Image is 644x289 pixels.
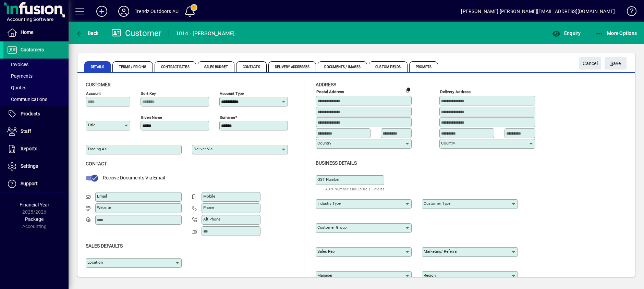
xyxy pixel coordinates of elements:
[84,61,111,72] span: Details
[21,29,33,35] span: Home
[317,273,332,278] mat-label: Manager
[583,58,598,69] span: Cancel
[594,27,639,39] button: More Options
[579,57,601,70] button: Cancel
[268,61,316,72] span: Delivery Addresses
[113,5,135,17] button: Profile
[441,141,455,146] mat-label: Country
[3,123,69,140] a: Staff
[21,146,37,151] span: Reports
[3,93,69,105] a: Communications
[7,73,33,79] span: Payments
[86,82,111,87] span: Customer
[21,47,44,52] span: Customers
[424,201,450,206] mat-label: Customer type
[20,202,49,208] span: Financial Year
[402,84,413,95] button: Copy to Delivery address
[155,61,196,72] span: Contract Rates
[461,6,615,17] div: [PERSON_NAME] [PERSON_NAME][EMAIL_ADDRESS][DOMAIN_NAME]
[610,58,621,69] span: ave
[86,161,107,166] span: Contact
[220,115,235,120] mat-label: Surname
[369,61,407,72] span: Custom Fields
[552,30,581,36] span: Enquiry
[7,62,28,67] span: Invoices
[550,27,582,39] button: Enquiry
[74,27,100,39] button: Back
[424,273,436,278] mat-label: Region
[622,1,635,24] a: Knowledge Base
[317,249,335,254] mat-label: Sales rep
[87,147,107,151] mat-label: Trading as
[91,5,113,17] button: Add
[236,61,267,72] span: Contacts
[86,91,101,96] mat-label: Account
[194,147,212,151] mat-label: Deliver via
[21,181,38,186] span: Support
[87,123,95,127] mat-label: Title
[87,260,103,265] mat-label: Location
[103,175,165,180] span: Receive Documents Via Email
[325,185,385,193] mat-hint: ABN Number should be 11 digits
[3,70,69,82] a: Payments
[595,30,637,36] span: More Options
[3,158,69,175] a: Settings
[316,160,357,166] span: Business details
[3,140,69,158] a: Reports
[317,225,347,230] mat-label: Customer group
[317,141,331,146] mat-label: Country
[141,115,162,120] mat-label: Given name
[203,194,215,199] mat-label: Mobile
[203,205,214,210] mat-label: Phone
[3,175,69,192] a: Support
[220,91,244,96] mat-label: Account Type
[7,85,26,90] span: Quotes
[176,28,235,39] div: 1014 - [PERSON_NAME]
[97,194,107,199] mat-label: Email
[316,82,336,87] span: Address
[3,105,69,123] a: Products
[203,217,220,222] mat-label: Alt Phone
[135,6,179,17] div: Trendz Outdoors AU
[25,216,44,222] span: Package
[21,163,38,169] span: Settings
[21,128,31,134] span: Staff
[317,201,341,206] mat-label: Industry type
[141,91,156,96] mat-label: Sort key
[97,205,111,210] mat-label: Website
[3,59,69,70] a: Invoices
[198,61,234,72] span: Sales Budget
[610,61,613,66] span: S
[409,61,438,72] span: Prompts
[69,27,106,39] app-page-header-button: Back
[21,111,40,116] span: Products
[317,177,340,182] mat-label: GST Number
[318,61,367,72] span: Documents / Images
[605,57,627,70] button: Save
[112,61,153,72] span: Terms / Pricing
[3,24,69,41] a: Home
[76,30,99,36] span: Back
[3,82,69,93] a: Quotes
[7,97,47,102] span: Communications
[86,243,123,249] span: Sales defaults
[424,249,458,254] mat-label: Marketing/ Referral
[111,28,162,39] div: Customer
